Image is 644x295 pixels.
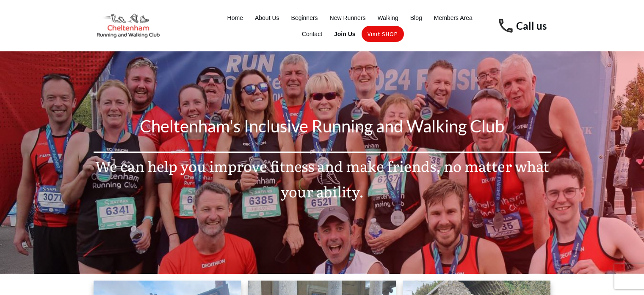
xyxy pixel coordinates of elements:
a: Contact [302,28,322,40]
a: Visit SHOP [368,28,398,40]
img: Cheltenham Running and Walking Club Logo [94,12,163,39]
a: Beginners [291,12,318,24]
p: Cheltenham's Inclusive Running and Walking Club [94,111,550,151]
a: Join Us [334,28,356,40]
p: We can help you improve fitness and make friends, no matter what your ability. [94,153,550,214]
a: Walking [377,12,398,24]
a: Members Area [434,12,473,24]
a: Call us [516,20,547,32]
a: About Us [255,12,279,24]
a: Home [227,12,243,24]
a: New Runners [330,12,366,24]
a: Blog [410,12,422,24]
